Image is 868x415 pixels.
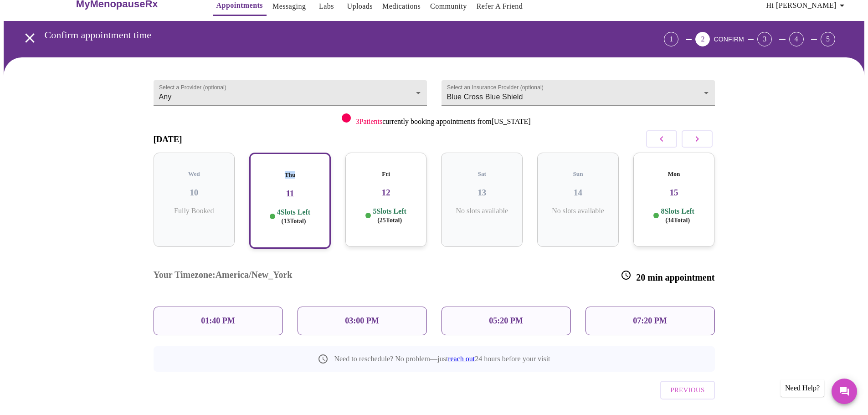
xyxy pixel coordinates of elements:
span: Previous [670,384,704,396]
p: 05:20 PM [489,316,523,326]
h3: 13 [448,188,515,198]
p: 01:40 PM [201,316,235,326]
p: 4 Slots Left [277,208,310,225]
h3: 14 [544,188,611,198]
p: 03:00 PM [345,316,379,326]
h3: 10 [161,188,228,198]
h5: Fri [353,170,420,178]
p: Need to reschedule? No problem—just 24 hours before your visit [334,355,550,363]
h5: Sun [544,170,611,178]
h3: 12 [353,188,420,198]
h3: [DATE] [154,134,182,144]
div: 3 [757,32,772,46]
p: Fully Booked [161,207,228,215]
h5: Sat [448,170,515,178]
span: ( 34 Total) [665,217,690,224]
p: 5 Slots Left [373,207,406,225]
p: No slots available [448,207,515,215]
p: currently booking appointments from [US_STATE] [355,118,530,126]
div: 4 [789,32,804,46]
h3: Confirm appointment time [45,29,613,41]
span: CONFIRM [714,36,744,43]
span: 3 Patients [355,118,382,125]
p: 8 Slots Left [661,207,694,225]
span: ( 13 Total) [282,218,306,225]
h3: 15 [641,188,708,198]
h3: Your Timezone: America/New_York [154,270,293,283]
h3: 20 min appointment [621,270,714,283]
button: Messages [832,379,857,404]
h5: Wed [161,170,228,178]
button: open drawer [16,25,43,51]
div: Need Help? [781,379,824,397]
div: 2 [695,32,710,46]
h5: Thu [257,171,323,179]
button: Previous [660,381,714,399]
span: ( 25 Total) [377,217,402,224]
div: 1 [664,32,678,46]
h3: 11 [257,189,323,199]
a: reach out [448,355,475,363]
div: 5 [821,32,835,46]
p: No slots available [544,207,611,215]
h5: Mon [641,170,708,178]
p: 07:20 PM [633,316,667,326]
div: Any [154,80,427,106]
div: Blue Cross Blue Shield [442,80,715,106]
